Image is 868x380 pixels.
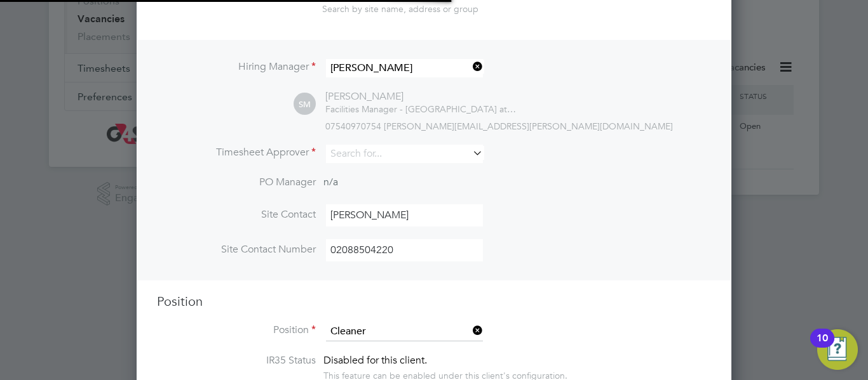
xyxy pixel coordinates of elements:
[384,121,673,132] span: [PERSON_NAME][EMAIL_ADDRESS][PERSON_NAME][DOMAIN_NAME]
[325,103,516,115] div: G4S Facilities Management (Uk) Limited
[325,103,516,115] span: Facilities Manager - [GEOGRAPHIC_DATA] at
[294,93,316,115] span: SM
[325,90,516,103] div: [PERSON_NAME]
[157,243,316,256] label: Site Contact Number
[157,208,316,221] label: Site Contact
[157,146,316,159] label: Timesheet Approver
[323,354,427,367] span: Disabled for this client.
[325,121,381,132] span: 07540970754
[157,354,316,367] label: IR35 Status
[326,59,483,77] input: Search for...
[157,60,316,74] label: Hiring Manager
[326,145,483,163] input: Search for...
[323,176,338,188] span: n/a
[157,324,316,337] label: Position
[157,176,316,189] label: PO Manager
[817,338,828,355] div: 10
[322,3,478,15] span: Search by site name, address or group
[817,329,858,370] button: Open Resource Center, 10 new notifications
[326,322,483,341] input: Search for...
[157,293,711,310] h3: Position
